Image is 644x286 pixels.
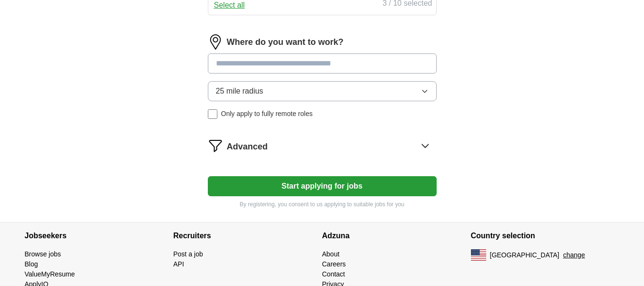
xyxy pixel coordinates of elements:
[25,250,61,258] a: Browse jobs
[322,270,345,278] a: Contact
[216,85,264,97] span: 25 mile radius
[227,36,344,49] label: Where do you want to work?
[208,109,217,119] input: Only apply to fully remote roles
[25,260,38,268] a: Blog
[221,109,313,119] span: Only apply to fully remote roles
[471,222,620,249] h4: Country selection
[208,81,437,101] button: 25 mile radius
[174,260,184,268] a: API
[322,250,340,258] a: About
[227,140,268,153] span: Advanced
[208,176,437,196] button: Start applying for jobs
[322,260,346,268] a: Careers
[490,250,560,260] span: [GEOGRAPHIC_DATA]
[471,249,486,261] img: US flag
[208,200,437,209] p: By registering, you consent to us applying to suitable jobs for you
[208,138,223,153] img: filter
[208,34,223,50] img: location.png
[563,250,585,260] button: change
[174,250,203,258] a: Post a job
[25,270,75,278] a: ValueMyResume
